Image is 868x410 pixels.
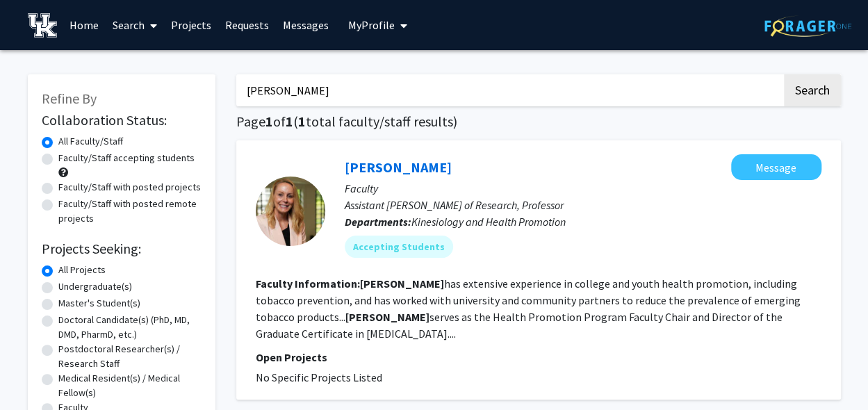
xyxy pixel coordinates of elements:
input: Search Keywords [236,74,782,106]
span: 1 [286,113,293,130]
span: 1 [298,113,306,130]
b: Faculty Information: [256,277,360,290]
b: [PERSON_NAME] [360,277,444,290]
a: Projects [164,1,218,49]
label: Faculty/Staff with posted remote projects [58,197,202,226]
img: University of Kentucky Logo [28,13,58,38]
span: 1 [265,113,273,130]
button: Search [784,74,841,106]
label: Medical Resident(s) / Medical Fellow(s) [58,371,202,400]
iframe: Chat [10,347,59,400]
label: Master's Student(s) [58,296,140,311]
a: Requests [218,1,276,49]
h2: Collaboration Status: [42,112,202,129]
span: Refine By [42,90,97,107]
h2: Projects Seeking: [42,240,202,257]
a: Search [106,1,164,49]
fg-read-more: has extensive experience in college and youth health promotion, including tobacco prevention, and... [256,277,801,341]
span: Kinesiology and Health Promotion [411,215,566,229]
span: My Profile [348,18,395,32]
a: Messages [276,1,336,49]
label: All Projects [58,263,106,277]
label: Undergraduate(s) [58,279,132,294]
label: Postdoctoral Researcher(s) / Research Staff [58,342,202,371]
img: ForagerOne Logo [764,15,851,37]
span: No Specific Projects Listed [256,370,382,384]
b: Departments: [345,215,411,229]
mat-chip: Accepting Students [345,236,453,258]
a: Home [63,1,106,49]
button: Message Melinda Ickes [731,154,821,180]
label: All Faculty/Staff [58,134,123,149]
p: Open Projects [256,349,821,366]
label: Doctoral Candidate(s) (PhD, MD, DMD, PharmD, etc.) [58,313,202,342]
label: Faculty/Staff with posted projects [58,180,201,195]
a: [PERSON_NAME] [345,158,452,176]
p: Assistant [PERSON_NAME] of Research, Professor [345,197,821,213]
label: Faculty/Staff accepting students [58,151,195,165]
p: Faculty [345,180,821,197]
b: [PERSON_NAME] [345,310,429,324]
h1: Page of ( total faculty/staff results) [236,113,841,130]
